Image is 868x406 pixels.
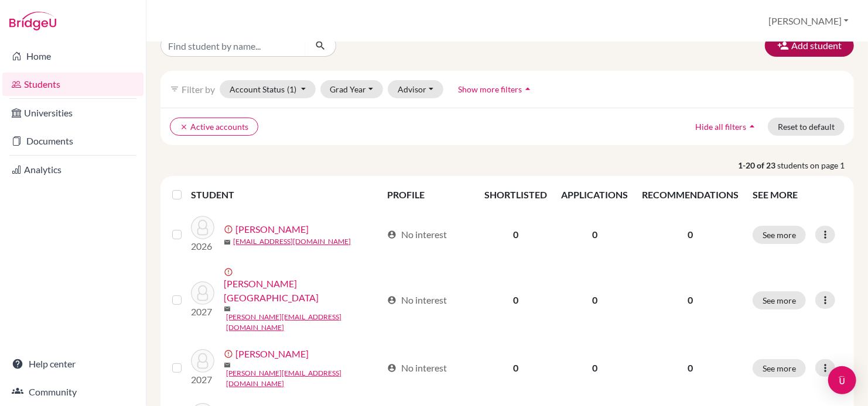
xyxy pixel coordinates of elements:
div: No interest [387,228,447,242]
button: See more [753,291,806,309]
a: [PERSON_NAME][EMAIL_ADDRESS][DOMAIN_NAME] [226,368,382,389]
button: Show more filtersarrow_drop_up [448,80,544,98]
span: (1) [287,84,296,94]
div: No interest [387,361,447,375]
span: error_outline [224,267,235,277]
button: clearActive accounts [170,118,258,136]
th: SEE MORE [746,181,849,209]
a: [PERSON_NAME] [235,347,309,361]
a: [PERSON_NAME][GEOGRAPHIC_DATA] [224,277,382,305]
a: [PERSON_NAME] [235,222,309,236]
a: Documents [2,129,143,153]
i: arrow_drop_up [746,121,758,132]
span: error_outline [224,225,235,234]
button: Advisor [388,80,443,98]
span: students on page 1 [777,159,854,171]
p: 2027 [191,373,214,387]
img: Bedi, Vaibhav [191,349,214,373]
td: 0 [554,209,635,260]
button: Reset to default [768,118,845,136]
strong: 1-20 of 23 [738,159,777,171]
span: account_circle [387,230,397,239]
a: Analytics [2,158,143,181]
button: Add student [765,35,854,57]
span: Show more filters [458,84,522,94]
span: Hide all filters [695,122,746,132]
p: 0 [642,293,739,307]
td: 0 [477,209,554,260]
th: PROFILE [380,181,477,209]
p: 2027 [191,305,214,319]
p: 0 [642,361,739,375]
a: [PERSON_NAME][EMAIL_ADDRESS][DOMAIN_NAME] [226,312,382,333]
a: Universities [2,101,143,125]
span: account_circle [387,295,397,305]
button: See more [753,226,806,244]
th: APPLICATIONS [554,181,635,209]
span: account_circle [387,363,397,373]
p: 2026 [191,239,214,253]
img: Alluri, Vasant [191,216,214,239]
td: 0 [477,260,554,340]
span: mail [224,305,231,312]
img: Basandani, Lavanya [191,281,214,305]
img: Bridge-U [9,12,56,30]
a: Home [2,44,143,68]
td: 0 [554,340,635,396]
td: 0 [554,260,635,340]
i: clear [180,123,188,131]
th: STUDENT [191,181,380,209]
div: No interest [387,293,447,307]
button: [PERSON_NAME] [763,10,854,32]
a: [EMAIL_ADDRESS][DOMAIN_NAME] [233,236,351,247]
div: Open Intercom Messenger [828,366,856,394]
a: Help center [2,352,143,376]
a: Students [2,73,143,96]
span: error_outline [224,349,235,359]
th: SHORTLISTED [477,181,554,209]
button: Hide all filtersarrow_drop_up [685,118,768,136]
input: Find student by name... [160,35,306,57]
i: arrow_drop_up [522,83,534,95]
th: RECOMMENDATIONS [635,181,746,209]
td: 0 [477,340,554,396]
p: 0 [642,228,739,242]
button: Account Status(1) [220,80,316,98]
button: Grad Year [320,80,384,98]
span: mail [224,239,231,246]
a: Community [2,380,143,404]
i: filter_list [170,84,179,94]
span: mail [224,362,231,369]
span: Filter by [182,84,215,95]
button: See more [753,359,806,377]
